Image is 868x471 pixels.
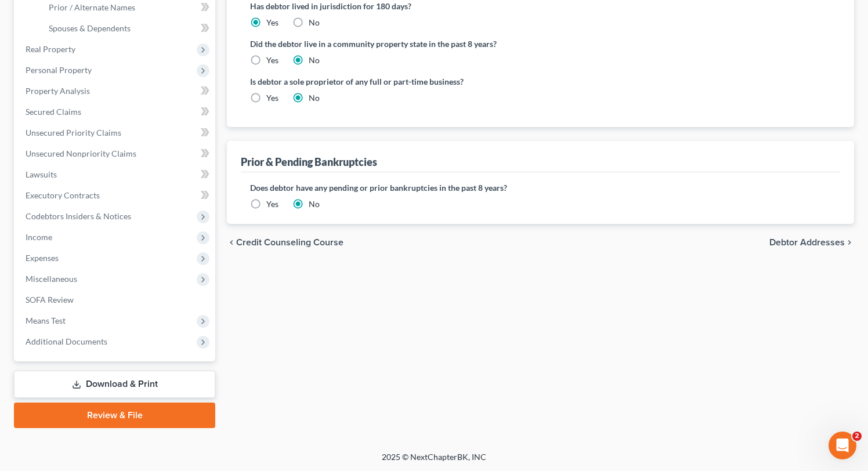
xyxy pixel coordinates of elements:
[250,182,831,194] label: Does debtor have any pending or prior bankruptcies in the past 8 years?
[26,253,59,263] span: Expenses
[14,371,215,398] a: Download & Print
[309,17,320,28] label: No
[236,238,343,247] span: Credit Counseling Course
[769,238,845,247] span: Debtor Addresses
[266,198,279,210] label: Yes
[26,107,81,117] span: Secured Claims
[26,65,92,75] span: Personal Property
[227,238,343,247] button: chevron_left Credit Counseling Course
[26,190,100,200] span: Executory Contracts
[266,17,279,28] label: Yes
[16,164,215,185] a: Lawsuits
[241,155,377,169] div: Prior & Pending Bankruptcies
[16,143,215,164] a: Unsecured Nonpriority Claims
[309,92,320,104] label: No
[26,169,57,179] span: Lawsuits
[26,316,66,325] span: Means Test
[16,102,215,122] a: Secured Claims
[26,86,90,96] span: Property Analysis
[769,238,854,247] button: Debtor Addresses chevron_right
[26,295,74,305] span: SOFA Review
[250,38,831,50] label: Did the debtor live in a community property state in the past 8 years?
[49,2,135,12] span: Prior / Alternate Names
[16,185,215,206] a: Executory Contracts
[26,148,136,158] span: Unsecured Nonpriority Claims
[26,336,107,346] span: Additional Documents
[49,23,131,33] span: Spouses & Dependents
[250,75,535,88] label: Is debtor a sole proprietor of any full or part-time business?
[852,432,862,441] span: 2
[14,403,215,428] a: Review & File
[309,55,320,66] label: No
[39,18,215,39] a: Spouses & Dependents
[845,238,854,247] i: chevron_right
[16,289,215,310] a: SOFA Review
[829,432,856,459] iframe: Intercom live chat
[266,55,279,66] label: Yes
[227,238,236,247] i: chevron_left
[26,44,75,54] span: Real Property
[16,81,215,102] a: Property Analysis
[309,198,320,210] label: No
[26,211,131,221] span: Codebtors Insiders & Notices
[266,92,279,104] label: Yes
[26,274,77,284] span: Miscellaneous
[26,232,52,242] span: Income
[16,122,215,143] a: Unsecured Priority Claims
[26,128,121,137] span: Unsecured Priority Claims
